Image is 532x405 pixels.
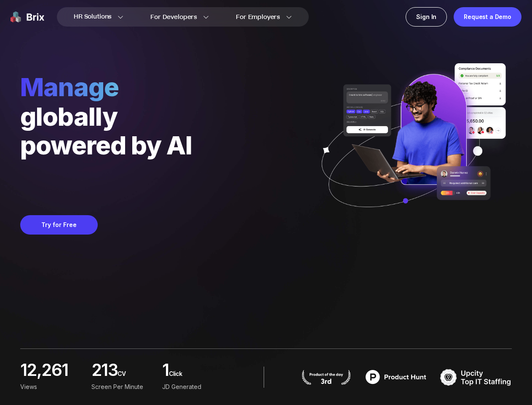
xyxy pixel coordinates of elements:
[20,215,98,235] button: Try for Free
[20,102,192,131] div: globally
[20,131,192,159] div: powered by AI
[20,72,192,102] span: manage
[440,367,512,388] img: TOP IT STAFFING
[454,7,521,27] a: Request a Demo
[162,362,168,381] span: 1
[360,367,432,388] img: product hunt badge
[74,10,112,24] span: HR Solutions
[91,362,118,381] span: 213
[118,367,155,385] span: CV
[20,382,85,391] div: Views
[162,382,227,391] div: JD Generated
[236,13,280,22] span: For Employers
[311,63,512,225] img: ai generate
[169,367,227,385] span: Click
[20,362,68,377] span: 12,261
[91,382,156,391] div: screen per minute
[406,7,447,27] a: Sign In
[301,370,352,385] img: product hunt badge
[150,13,197,22] span: For Developers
